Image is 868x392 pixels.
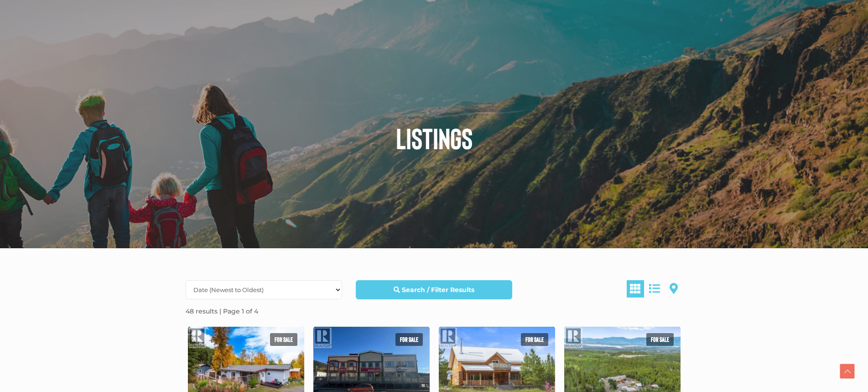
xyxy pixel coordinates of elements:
span: For sale [270,333,297,346]
strong: Search / Filter Results [402,286,474,294]
h1: Listings [179,123,690,152]
span: For sale [395,333,423,346]
span: For sale [646,333,674,346]
span: For sale [521,333,548,346]
strong: 48 results | Page 1 of 4 [186,307,258,315]
a: Search / Filter Results [356,280,512,299]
